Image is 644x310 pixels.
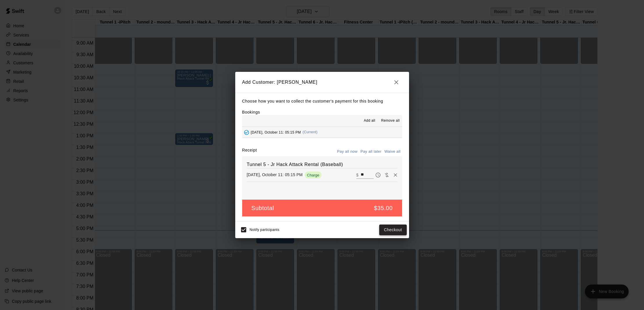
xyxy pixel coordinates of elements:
label: Receipt [242,147,257,156]
button: Checkout [379,225,406,235]
span: Remove all [381,118,399,124]
p: $ [356,172,359,178]
label: Bookings [242,110,260,114]
button: Waive all [383,147,402,156]
button: Add all [360,116,379,125]
span: [DATE], October 11: 05:15 PM [251,130,301,134]
h5: Subtotal [251,204,274,212]
p: Choose how you want to collect the customer's payment for this booking [242,98,402,105]
span: Add all [364,118,375,124]
h5: $35.00 [374,204,393,212]
h2: Add Customer: [PERSON_NAME] [235,72,409,93]
p: [DATE], October 11: 05:15 PM [247,172,303,178]
span: Charge [305,173,322,177]
span: Notify participants [250,228,280,232]
span: Pay later [374,172,382,177]
span: (Current) [303,130,318,134]
span: Waive payment [382,172,391,177]
button: Added - Collect Payment [242,128,251,137]
button: Pay all later [359,147,383,156]
button: Pay all now [336,147,359,156]
button: Remove [391,171,400,179]
h6: Tunnel 5 - Jr Hack Attack Rental (Baseball) [247,161,397,168]
button: Added - Collect Payment[DATE], October 11: 05:15 PM(Current) [242,127,402,138]
button: Remove all [379,116,402,125]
